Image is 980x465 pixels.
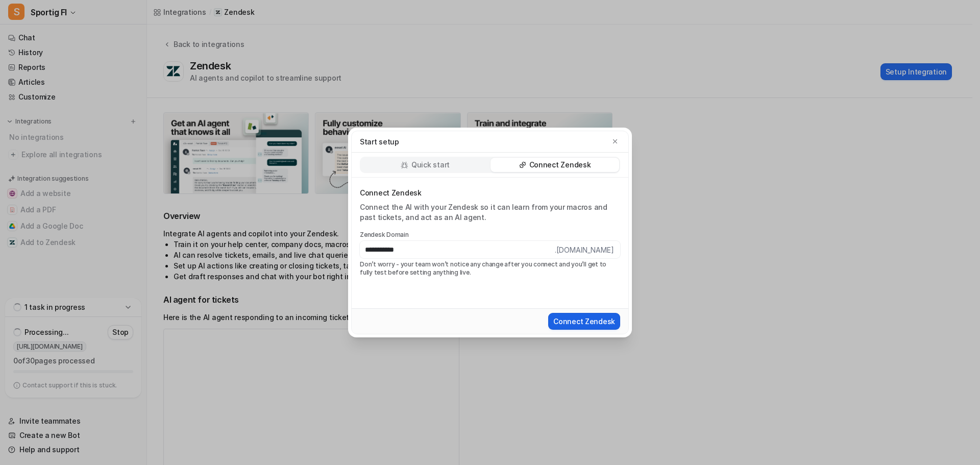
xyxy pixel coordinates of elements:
p: Don’t worry - your team won’t notice any change after you connect and you’ll get to fully test be... [360,260,620,277]
p: Connect Zendesk [529,160,591,170]
p: Start setup [360,136,399,147]
label: Zendesk Domain [360,231,620,239]
p: Connect Zendesk [360,188,620,198]
div: Connect the AI with your Zendesk so it can learn from your macros and past tickets, and act as an... [360,202,620,223]
button: Connect Zendesk [548,313,620,330]
p: Quick start [411,160,450,170]
span: .[DOMAIN_NAME] [555,241,620,258]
